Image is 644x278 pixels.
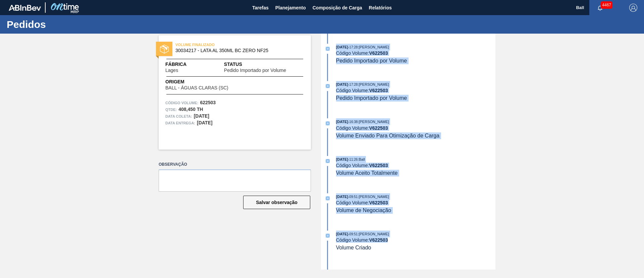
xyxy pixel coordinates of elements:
strong: 408,450 TH [178,107,203,112]
strong: V 622503 [369,88,388,93]
span: [DATE] [336,120,348,124]
span: - 11:26 [348,158,358,161]
div: Código Volume: [336,88,495,93]
span: Origem [165,78,248,85]
span: - 09:51 [348,232,358,236]
span: [DATE] [336,195,348,199]
strong: V 622503 [369,200,388,205]
span: : [PERSON_NAME] [358,195,389,199]
span: Lages [165,68,178,73]
span: Pedido Importado por Volume [224,68,286,73]
span: - 09:51 [348,195,358,199]
span: Volume de Negociação [336,207,391,213]
span: : Ball [358,157,365,161]
span: 4467 [601,1,612,9]
div: Código Volume: [336,237,495,243]
span: - 17:28 [348,83,358,86]
img: atual [326,159,330,163]
div: Código Volume: [336,163,495,168]
span: Fábrica [165,61,199,68]
span: Planejamento [275,4,306,12]
strong: V 622503 [369,50,388,56]
div: Código Volume: [336,125,495,131]
label: Observação [159,160,311,169]
span: [DATE] [336,232,348,236]
strong: [DATE] [197,120,212,125]
img: atual [326,234,330,238]
span: Data coleta: [165,113,192,120]
span: - 16:38 [348,120,358,124]
span: : [PERSON_NAME] [358,232,389,236]
strong: V 622503 [369,125,388,131]
span: : [PERSON_NAME] [358,82,389,86]
span: Composição de Carga [313,4,362,12]
span: : [PERSON_NAME] [358,120,389,124]
span: Código Volume: [165,100,198,106]
span: BALL - ÁGUAS CLARAS (SC) [165,85,228,90]
span: Pedido Importado por Volume [336,58,407,64]
img: atual [326,196,330,200]
strong: 622503 [200,100,216,105]
span: [DATE] [336,157,348,161]
span: Volume Enviado Para Otimização de Carga [336,133,440,138]
img: atual [326,121,330,125]
span: Status [224,61,304,68]
span: [DATE] [336,82,348,86]
strong: [DATE] [194,113,209,119]
span: Relatórios [369,4,392,12]
h1: Pedidos [7,21,126,28]
span: - 17:28 [348,45,358,49]
img: atual [326,84,330,88]
button: Salvar observação [243,196,310,209]
span: Pedido Importado por Volume [336,95,407,101]
div: Código Volume: [336,200,495,205]
span: 30034217 - LATA AL 350ML BC ZERO NF25 [175,48,297,53]
span: Data entrega: [165,120,195,126]
span: Qtde : [165,106,177,113]
img: atual [326,47,330,51]
span: Volume Criado [336,245,371,250]
img: Logout [629,4,637,12]
span: Volume Aceito Totalmente [336,170,398,176]
img: status [160,45,169,53]
strong: V 622503 [369,237,388,243]
div: Código Volume: [336,50,495,56]
span: [DATE] [336,45,348,49]
span: VOLUME FINALIZADO [175,41,269,48]
span: : [PERSON_NAME] [358,45,389,49]
button: Notificações [589,3,611,12]
strong: V 622503 [369,163,388,168]
img: TNhmsLtSVTkK8tSr43FrP2fwEKptu5GPRR3wAAAABJRU5ErkJggg== [9,5,41,11]
span: Tarefas [252,4,269,12]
